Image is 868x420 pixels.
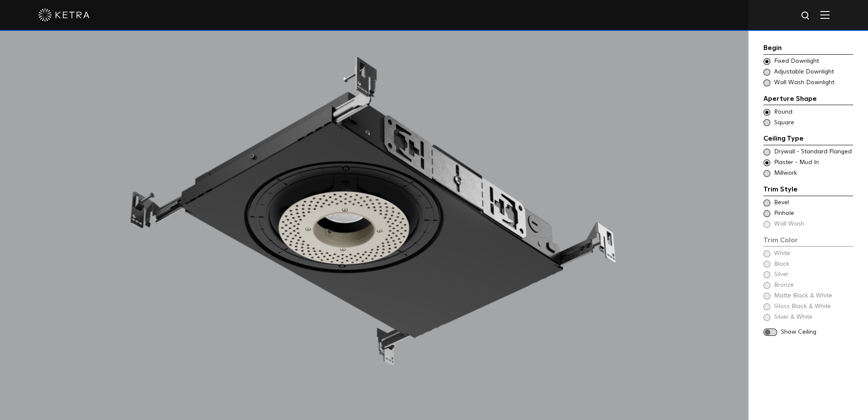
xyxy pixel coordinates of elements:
[774,68,852,76] span: Adjustable Downlight
[38,9,90,21] img: ketra-logo-2019-white
[763,184,853,196] div: Trim Style
[774,209,852,218] span: Pinhole
[774,159,852,167] span: Plaster - Mud In
[820,11,830,19] img: Hamburger%20Nav.svg
[774,79,852,87] span: Wall Wash Downlight
[774,57,852,66] span: Fixed Downlight
[781,328,853,337] span: Show Ceiling
[763,94,853,106] div: Aperture Shape
[801,11,811,21] img: search icon
[774,199,852,207] span: Bevel
[763,43,853,55] div: Begin
[774,119,852,127] span: Square
[774,148,852,156] span: Drywall - Standard Flanged
[774,169,852,178] span: Millwork
[763,133,853,145] div: Ceiling Type
[774,108,852,117] span: Round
